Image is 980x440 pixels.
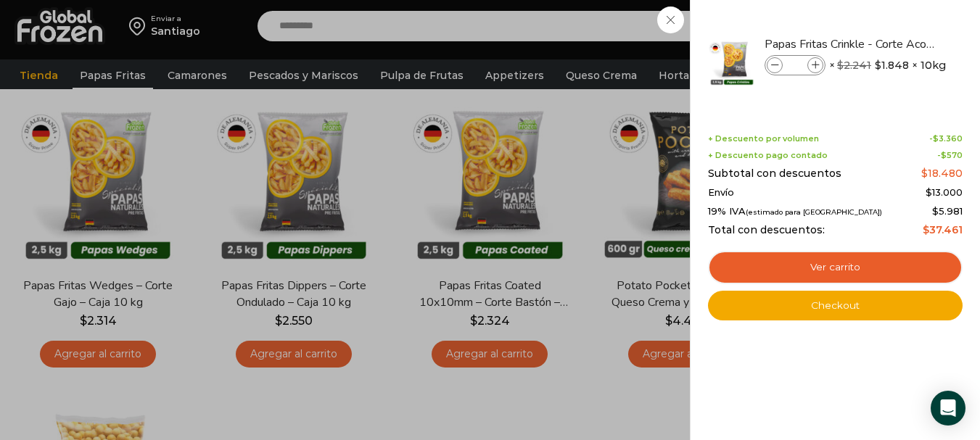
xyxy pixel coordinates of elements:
[837,59,844,72] span: $
[921,167,928,180] span: $
[923,223,929,236] span: $
[784,57,806,73] input: Product quantity
[926,186,963,198] bdi: 13.000
[708,251,963,284] a: Ver carrito
[708,187,734,199] span: Envío
[932,205,939,217] span: $
[765,36,937,52] a: Papas Fritas Crinkle - Corte Acordeón - Caja 10 kg
[746,208,882,216] small: (estimado para [GEOGRAPHIC_DATA])
[708,206,882,217] span: 19% IVA
[708,291,963,321] a: Checkout
[923,223,963,236] bdi: 37.461
[708,167,841,180] span: Subtotal con descuentos
[932,205,963,217] span: 5.981
[875,58,909,72] bdi: 1.848
[941,150,963,160] bdi: 570
[708,224,825,236] span: Total con descuentos:
[875,58,881,72] span: $
[929,134,963,144] span: -
[829,55,946,75] span: × × 10kg
[708,151,828,160] span: + Descuento pago contado
[926,186,932,198] span: $
[931,391,965,426] div: Open Intercom Messenger
[937,151,963,160] span: -
[933,133,939,144] span: $
[837,59,871,72] bdi: 2.241
[941,150,947,160] span: $
[933,133,963,144] bdi: 3.360
[708,134,819,144] span: + Descuento por volumen
[921,167,963,180] bdi: 18.480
